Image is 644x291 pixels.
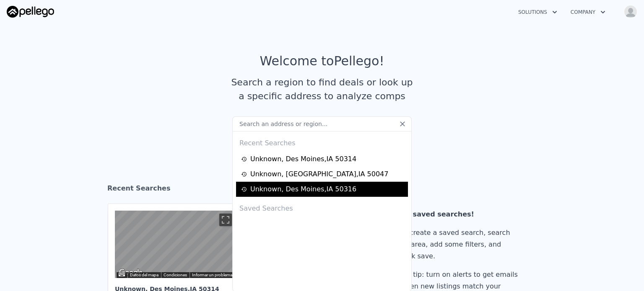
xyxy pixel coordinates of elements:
[192,273,232,277] a: Informar un problema
[117,267,145,278] a: Abrir esta área en Google Maps (se abre en una ventana nueva)
[624,5,637,18] img: avatar
[400,227,521,262] div: To create a saved search, search an area, add some filters, and click save.
[164,273,187,277] a: Condiciones
[119,273,125,276] button: Combinaciones de teclas
[241,154,405,164] a: Unknown, Des Moines,IA 50314
[219,214,232,226] button: Activar o desactivar la vista de pantalla completa
[400,209,521,220] div: No saved searches!
[250,184,356,194] div: Unknown , Des Moines , IA 50316
[564,5,612,20] button: Company
[228,75,416,103] div: Search a region to find deals or look up a specific address to analyze comps
[250,154,356,164] div: Unknown , Des Moines , IA 50314
[241,169,405,179] a: Unknown, [GEOGRAPHIC_DATA],IA 50047
[115,211,235,278] div: Street View
[236,131,408,152] div: Recent Searches
[512,5,564,20] button: Solutions
[130,272,158,278] button: Datos del mapa
[7,6,54,18] img: Pellego
[250,169,388,179] div: Unknown , [GEOGRAPHIC_DATA] , IA 50047
[115,211,235,278] div: Mapa
[236,197,408,217] div: Saved Searches
[232,116,412,131] input: Search an address or region...
[117,267,145,278] img: Google
[241,184,405,194] a: Unknown, Des Moines,IA 50316
[107,177,537,203] div: Recent Searches
[260,54,384,69] div: Welcome to Pellego !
